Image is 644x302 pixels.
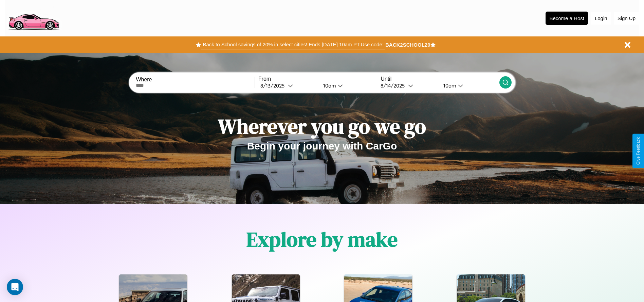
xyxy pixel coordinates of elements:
[636,137,641,165] div: Give Feedback
[258,76,377,82] label: From
[7,279,23,295] div: Open Intercom Messenger
[381,76,499,82] label: Until
[260,82,288,89] div: 8 / 13 / 2025
[318,82,377,89] button: 10am
[440,82,458,89] div: 10am
[201,40,385,49] button: Back to School savings of 20% in select cities! Ends [DATE] 10am PT.Use code:
[381,82,408,89] div: 8 / 14 / 2025
[246,225,398,253] h1: Explore by make
[320,82,338,89] div: 10am
[438,82,499,89] button: 10am
[614,12,639,25] button: Sign Up
[5,3,62,32] img: logo
[591,12,611,25] button: Login
[385,42,430,48] b: BACK2SCHOOL20
[258,82,318,89] button: 8/13/2025
[136,77,254,83] label: Where
[546,12,588,25] button: Become a Host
